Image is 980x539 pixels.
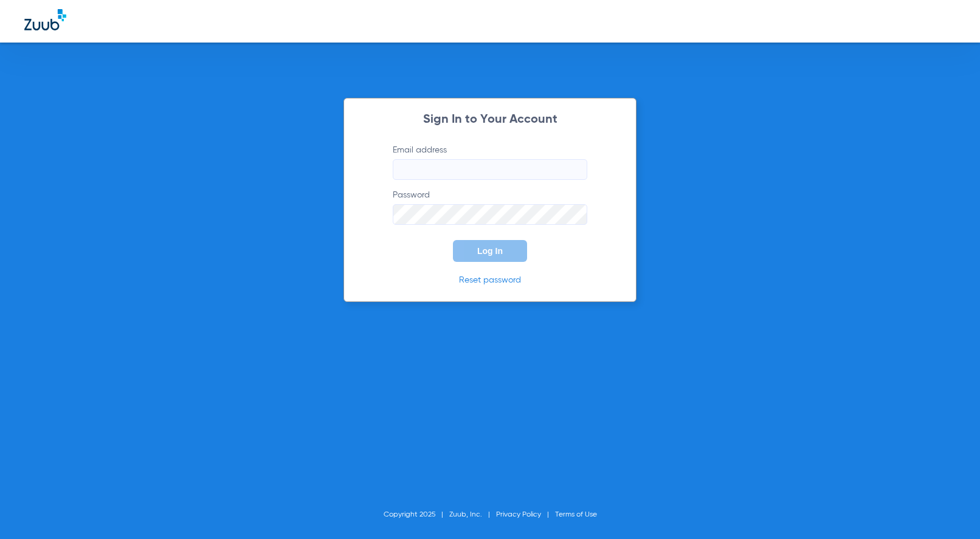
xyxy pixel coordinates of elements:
[555,511,597,518] a: Terms of Use
[393,204,587,225] input: Password
[374,114,606,126] h2: Sign In to Your Account
[449,509,496,521] li: Zuub, Inc.
[477,246,503,256] span: Log In
[393,189,587,225] label: Password
[24,9,66,30] img: Zuub Logo
[393,159,587,180] input: Email address
[393,144,587,180] label: Email address
[453,240,527,262] button: Log In
[459,276,521,284] a: Reset password
[919,481,980,539] iframe: Chat Widget
[384,509,449,521] li: Copyright 2025
[496,511,541,518] a: Privacy Policy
